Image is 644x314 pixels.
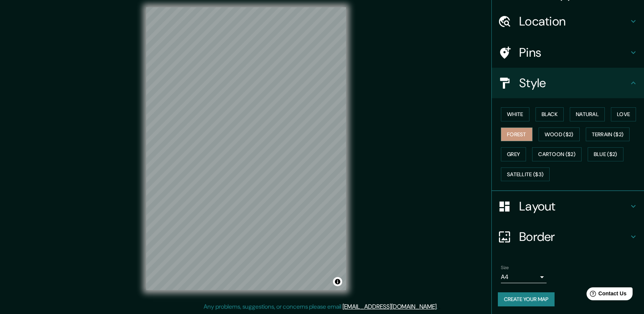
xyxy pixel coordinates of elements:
[439,302,440,311] div: .
[532,147,582,161] button: Cartoon ($2)
[492,68,644,98] div: Style
[492,222,644,252] div: Border
[501,147,526,161] button: Grey
[611,107,636,121] button: Love
[501,265,509,271] label: Size
[536,107,564,121] button: Black
[519,75,629,91] h4: Style
[146,7,346,290] canvas: Map
[492,191,644,222] div: Layout
[343,303,437,311] a: [EMAIL_ADDRESS][DOMAIN_NAME]
[539,128,580,142] button: Wood ($2)
[492,37,644,68] div: Pins
[492,6,644,37] div: Location
[586,128,630,142] button: Terrain ($2)
[501,128,532,142] button: Forest
[204,302,438,311] p: Any problems, suggestions, or concerns please email .
[438,302,439,311] div: .
[501,107,529,121] button: White
[333,277,342,286] button: Toggle attribution
[519,229,629,244] h4: Border
[501,167,550,182] button: Satellite ($3)
[519,199,629,214] h4: Layout
[501,271,547,283] div: A4
[519,45,629,60] h4: Pins
[519,14,629,29] h4: Location
[498,292,555,306] button: Create your map
[588,147,623,161] button: Blue ($2)
[570,107,605,121] button: Natural
[576,284,636,306] iframe: Help widget launcher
